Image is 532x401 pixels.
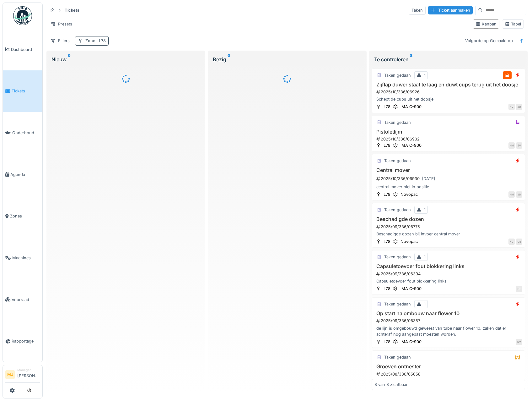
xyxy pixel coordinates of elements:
[384,301,411,307] div: Taken gedaan
[17,368,40,372] div: Manager
[12,297,40,303] span: Voorraad
[424,72,426,78] div: 1
[508,239,515,245] div: KV
[374,263,523,269] h3: Capsuletoevoer fout blokkering links
[400,142,422,148] div: IMA C-900
[48,36,73,45] div: Filters
[374,364,523,370] h3: Groeven ontnester
[374,96,523,102] div: Schept de cups uit het doosje
[228,56,230,63] sup: 0
[68,56,71,63] sup: 0
[11,47,40,52] span: Dashboard
[3,154,42,195] a: Agenda
[3,112,42,154] a: Onderhoud
[516,142,522,149] div: SV
[400,286,422,292] div: IMA C-900
[409,6,426,15] div: Taken
[5,370,15,379] li: MJ
[3,70,42,112] a: Tickets
[410,56,412,63] sup: 8
[374,184,523,190] div: central mover niet in positie
[10,213,40,219] span: Zones
[424,207,426,213] div: 1
[12,255,40,261] span: Machines
[516,239,522,245] div: CB
[376,136,523,142] div: 2025/10/336/06932
[424,301,426,307] div: 1
[428,6,473,14] div: Ticket aanmaken
[85,38,106,44] div: Zone
[376,271,523,277] div: 2025/09/336/06394
[12,88,40,94] span: Tickets
[12,130,40,136] span: Onderhoud
[374,378,523,390] div: ontnesters hebben een groef door slijtage op alle banen Kant operatorpaneel. Hierdoor werkt het o...
[384,254,411,260] div: Taken gedaan
[400,191,418,197] div: Novopac
[13,6,32,25] img: Badge_color-CXgf-gQk.svg
[516,286,522,292] div: FT
[10,172,40,178] span: Agenda
[384,191,390,197] div: L78
[508,191,515,198] div: HM
[384,286,390,292] div: L78
[12,338,40,344] span: Rapportage
[3,321,42,362] a: Rapportage
[384,207,411,213] div: Taken gedaan
[374,231,523,237] div: Beschadigde dozen bij invoer central mover
[374,382,408,387] div: 8 van 8 zichtbaar
[384,142,390,148] div: L78
[374,325,523,337] div: de lijn is omgebouwd geweest van tube naar flower 10. zaken dat er achteraf nog aangepast moesten...
[400,339,422,345] div: IMA C-900
[384,119,411,125] div: Taken gedaan
[3,237,42,279] a: Machines
[62,7,82,13] strong: Tickets
[384,104,390,110] div: L78
[213,56,362,63] div: Bezig
[516,191,522,198] div: JD
[376,318,523,324] div: 2025/09/336/06357
[424,254,426,260] div: 1
[376,371,523,377] div: 2025/08/336/05658
[3,195,42,237] a: Zones
[374,167,523,173] h3: Central mover
[505,21,521,27] div: Tabel
[51,56,200,63] div: Nieuw
[48,19,75,29] div: Presets
[516,104,522,110] div: JD
[508,104,515,110] div: KV
[376,175,523,183] div: 2025/10/336/06930
[3,29,42,70] a: Dashboard
[476,21,497,27] div: Kanban
[374,216,523,222] h3: Beschadigde dozen
[374,310,523,316] h3: Op start na ombouw naar flower 10
[376,224,523,230] div: 2025/09/336/06775
[462,36,516,45] div: Volgorde op Gemaakt op
[95,38,106,43] span: : L78
[374,129,523,135] h3: Pistoletlijm
[17,368,40,381] li: [PERSON_NAME]
[400,239,418,244] div: Novopac
[3,279,42,321] a: Voorraad
[374,82,523,88] h3: Zijflap duwer staat te laag en duwt cups terug uit het doosje
[508,142,515,149] div: HM
[5,368,40,383] a: MJ Manager[PERSON_NAME]
[422,176,435,182] div: [DATE]
[384,72,411,78] div: Taken gedaan
[400,104,422,110] div: IMA C-900
[376,89,523,95] div: 2025/10/336/06926
[384,354,411,360] div: Taken gedaan
[384,158,411,164] div: Taken gedaan
[516,339,522,345] div: NV
[374,278,523,284] div: Capsuletoevoer fout blokkering links
[374,56,523,63] div: Te controleren
[384,339,390,345] div: L78
[384,239,390,244] div: L78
